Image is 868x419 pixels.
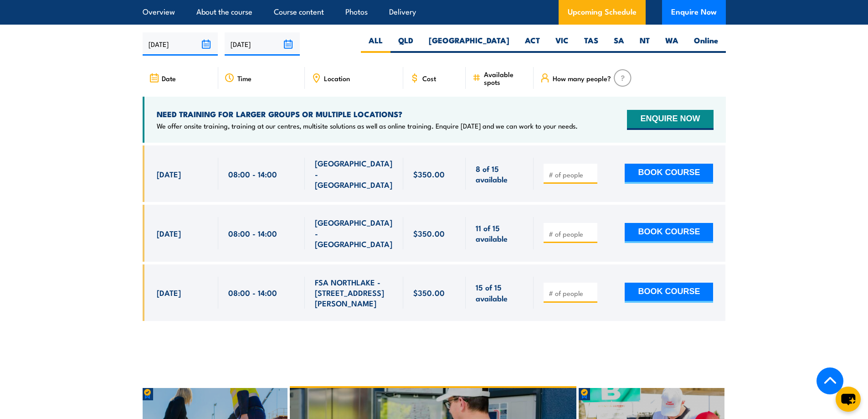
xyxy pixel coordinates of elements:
[228,169,277,179] span: 08:00 - 14:00
[625,164,713,184] button: BOOK COURSE
[553,74,611,82] span: How many people?
[836,387,861,412] button: chat-button
[549,170,594,179] input: # of people
[484,70,527,86] span: Available spots
[413,287,445,298] span: $350.00
[476,222,524,244] span: 11 of 15 available
[548,35,576,53] label: VIC
[422,74,436,82] span: Cost
[606,35,632,53] label: SA
[476,282,524,303] span: 15 of 15 available
[162,74,176,82] span: Date
[315,277,393,309] span: FSA NORTHLAKE - [STREET_ADDRESS][PERSON_NAME]
[657,35,686,53] label: WA
[549,289,594,298] input: # of people
[228,287,277,298] span: 08:00 - 14:00
[686,35,726,53] label: Online
[324,74,350,82] span: Location
[157,228,181,238] span: [DATE]
[576,35,606,53] label: TAS
[157,169,181,179] span: [DATE]
[143,32,218,56] input: From date
[549,229,594,238] input: # of people
[315,217,393,249] span: [GEOGRAPHIC_DATA] - [GEOGRAPHIC_DATA]
[632,35,657,53] label: NT
[157,109,578,119] h4: NEED TRAINING FOR LARGER GROUPS OR MULTIPLE LOCATIONS?
[476,163,524,185] span: 8 of 15 available
[315,158,393,190] span: [GEOGRAPHIC_DATA] - [GEOGRAPHIC_DATA]
[237,74,252,82] span: Time
[421,35,517,53] label: [GEOGRAPHIC_DATA]
[625,283,713,303] button: BOOK COURSE
[413,169,445,179] span: $350.00
[625,223,713,243] button: BOOK COURSE
[517,35,548,53] label: ACT
[627,110,713,130] button: ENQUIRE NOW
[157,121,578,130] p: We offer onsite training, training at our centres, multisite solutions as well as online training...
[413,228,445,238] span: $350.00
[157,287,181,298] span: [DATE]
[390,35,421,53] label: QLD
[361,35,390,53] label: ALL
[225,32,300,56] input: To date
[228,228,277,238] span: 08:00 - 14:00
